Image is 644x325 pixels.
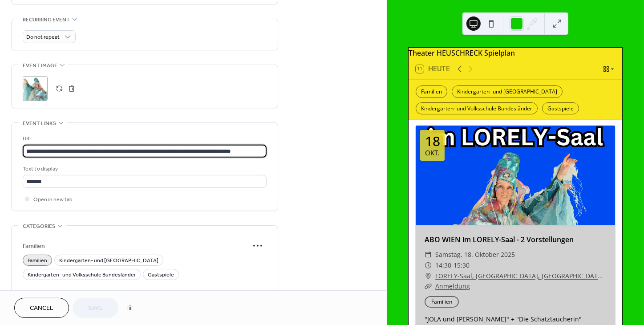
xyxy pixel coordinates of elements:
[425,235,574,244] a: ABO WIEN im LORELY-Saal - 2 Vorstellungen
[23,15,70,24] span: Recurring event
[23,242,249,251] span: Familien
[452,85,563,98] div: Kindergarten- und [GEOGRAPHIC_DATA]
[23,76,48,101] div: ;
[425,281,432,292] div: ​
[30,304,53,313] span: Cancel
[23,119,56,128] span: Event links
[148,271,174,280] span: Gastspiele
[23,61,57,70] span: Event image
[26,32,60,43] span: Do not repeat
[23,164,265,174] div: Text to display
[416,102,538,115] div: Kindergarten- und Volksschule Bundesländer
[435,282,470,290] a: Anmeldung
[23,134,265,143] div: URL
[33,195,73,205] span: Open in new tab
[425,260,432,271] div: ​
[435,249,515,260] span: Samstag, 18. Oktober 2025
[23,222,55,231] span: Categories
[451,260,454,271] span: -
[425,134,440,148] div: 18
[14,298,69,318] button: Cancel
[542,102,579,115] div: Gastspiele
[454,260,470,271] span: 15:30
[28,256,47,266] span: Familien
[435,260,451,271] span: 14:30
[425,249,432,260] div: ​
[425,150,440,156] div: Okt.
[409,48,622,58] div: Theater HEUSCHRECK Spielplan
[425,271,432,281] div: ​
[59,256,158,266] span: Kindergarten- und [GEOGRAPHIC_DATA]
[435,271,606,281] a: LORELY-Saal, [GEOGRAPHIC_DATA], [GEOGRAPHIC_DATA], [GEOGRAPHIC_DATA]. 72, 1140 [GEOGRAPHIC_DATA],...
[416,85,447,98] div: Familien
[28,271,136,280] span: Kindergarten- und Volksschule Bundesländer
